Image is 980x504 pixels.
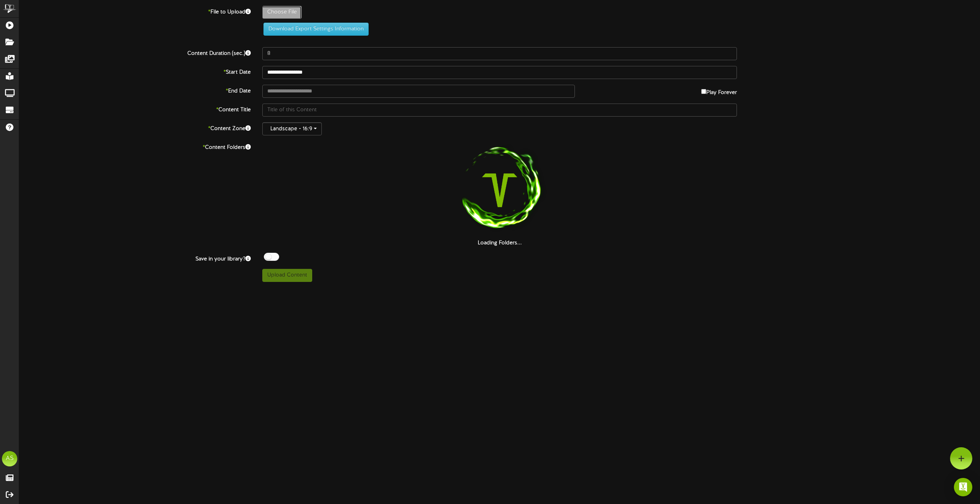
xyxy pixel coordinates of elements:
[13,104,257,114] label: Content Title
[701,85,737,97] label: Play Forever
[954,478,972,496] div: Open Intercom Messenger
[701,89,706,94] input: Play Forever
[478,240,522,246] strong: Loading Folders...
[263,23,369,36] button: Download Export Settings Information
[13,141,257,152] label: Content Folders
[262,104,737,117] input: Title of this Content
[2,451,17,466] div: AS
[450,141,549,239] img: loading-spinner-1.png
[13,85,257,95] label: End Date
[260,26,369,32] a: Download Export Settings Information
[13,66,257,76] label: Start Date
[13,6,257,16] label: File to Upload
[13,47,257,58] label: Content Duration (sec.)
[262,122,322,135] button: Landscape - 16:9
[13,253,257,263] label: Save in your library?
[262,269,312,282] button: Upload Content
[13,122,257,133] label: Content Zone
